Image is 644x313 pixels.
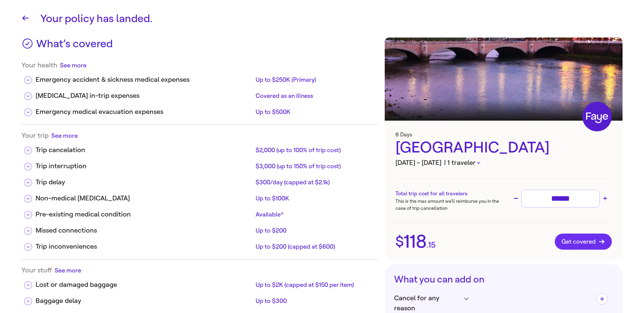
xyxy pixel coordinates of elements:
div: Emergency accident & sickness medical expenses [36,75,253,85]
span: $ [395,235,404,249]
span: Get covered [561,238,605,245]
button: See more [51,131,78,140]
div: Emergency medical evacuation expensesUp to $500K [21,102,378,118]
div: Your trip [21,131,378,140]
span: . [427,241,428,249]
div: [MEDICAL_DATA] in-trip expensesCovered as an illness [21,85,378,102]
span: 15 [428,241,436,249]
div: Emergency medical evacuation expenses [36,107,253,117]
div: Up to $2K (capped at $150 per item) [256,281,373,289]
div: Pre-existing medical conditionAvailable* [21,204,378,220]
div: Missed connectionsUp to $200 [21,220,378,236]
h3: What you can add on [394,274,613,285]
div: Pre-existing medical condition [36,209,253,220]
div: Missed connections [36,226,253,236]
button: Increase trip cost [601,194,609,202]
div: Trip inconveniences [36,242,253,252]
button: Add [596,293,608,305]
div: Up to $300 [256,297,373,305]
div: Trip delay$300/day (capped at $2.1k) [21,172,378,188]
div: Trip interruption$3,000 (up to 150% of trip cost) [21,156,378,172]
div: Available* [256,210,373,218]
div: Trip inconveniencesUp to $200 (capped at $600) [21,236,378,252]
span: 118 [404,233,427,251]
h1: Your policy has landed. [40,11,623,27]
div: Trip cancelation$2,000 (up to 100% of trip cost) [21,140,378,156]
div: [GEOGRAPHIC_DATA] [395,138,612,158]
h3: What’s covered [36,38,113,54]
div: Lost or damaged baggageUp to $2K (capped at $150 per item) [21,274,378,291]
h3: 6 Days [395,131,612,138]
div: Up to $250K (Primary) [256,76,373,84]
div: Your health [21,61,378,69]
button: | 1 traveler [444,158,480,168]
h3: [DATE] – [DATE] [395,158,612,168]
input: Trip cost [524,193,597,204]
div: $3,000 (up to 150% of trip cost) [256,162,373,170]
div: Non-medical [MEDICAL_DATA] [36,193,253,203]
div: Covered as an illness [256,92,373,100]
div: Emergency accident & sickness medical expensesUp to $250K (Primary) [21,69,378,85]
div: Up to $500K [256,108,373,116]
div: Trip delay [36,177,253,187]
div: Up to $200 [256,227,373,235]
h3: Total trip cost for all travelers [395,190,503,198]
div: Trip cancelation [36,145,253,155]
div: Baggage delay [36,296,253,306]
div: $300/day (capped at $2.1k) [256,178,373,186]
button: See more [60,61,87,69]
div: [MEDICAL_DATA] in-trip expenses [36,91,253,101]
div: Baggage delayUp to $300 [21,291,378,307]
button: Get covered [555,234,612,250]
p: This is the max amount we’ll reimburse you in the case of trip cancellation [395,198,503,212]
div: Up to $200 (capped at $600) [256,243,373,251]
div: Lost or damaged baggage [36,280,253,290]
div: Trip interruption [36,161,253,171]
div: Your stuff [21,266,378,274]
button: See more [55,266,81,274]
div: $2,000 (up to 100% of trip cost) [256,146,373,154]
div: Up to $100K [256,194,373,202]
div: Non-medical [MEDICAL_DATA]Up to $100K [21,188,378,204]
button: Decrease trip cost [512,194,520,202]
